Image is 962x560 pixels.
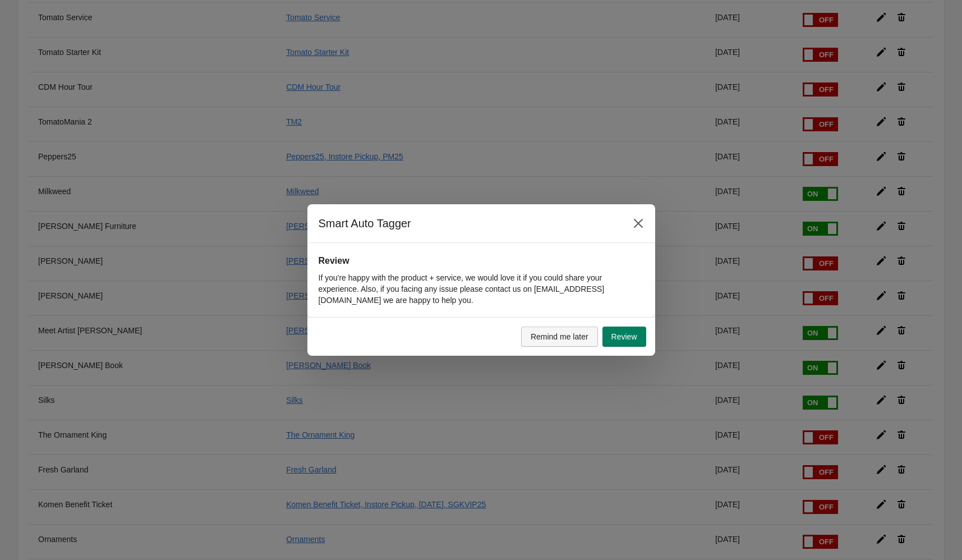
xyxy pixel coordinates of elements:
[602,327,646,347] button: Review
[319,215,617,231] h2: Smart Auto Tagger
[628,213,648,233] button: Close
[531,332,588,341] span: Remind me later
[521,327,598,347] button: Remind me later
[611,332,637,341] span: Review
[319,272,644,306] p: If you're happy with the product + service, we would love it if you could share your experience. ...
[319,254,644,268] h2: Review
